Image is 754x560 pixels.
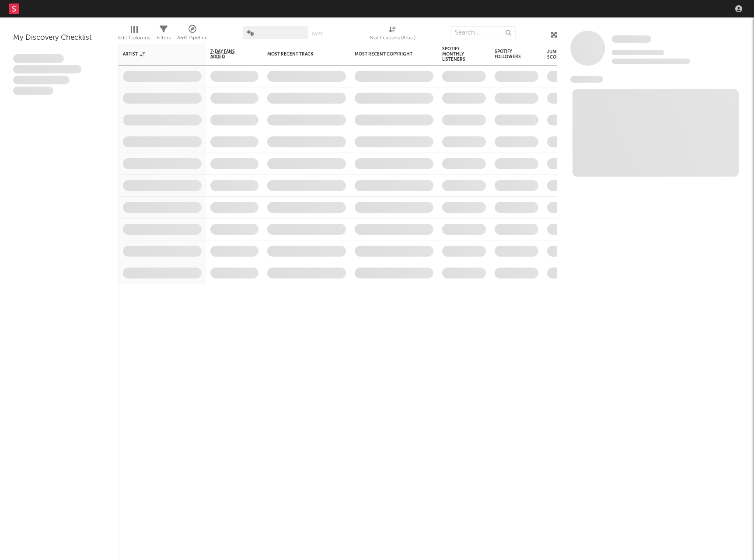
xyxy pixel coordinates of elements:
[123,52,188,57] div: Artist
[157,22,171,47] div: Filters
[612,50,664,55] span: Tracking Since: [DATE]
[13,87,53,95] span: Aliquam viverra
[157,33,171,43] div: Filters
[13,76,70,84] span: Praesent ac interdum
[13,33,105,43] div: My Discovery Checklist
[370,33,415,43] div: Notifications (Artist)
[442,46,473,62] div: Spotify Monthly Listeners
[570,76,603,83] span: News Feed
[13,65,81,74] span: Integer aliquet in purus et
[612,35,651,44] a: Some Artist
[450,26,516,39] input: Search...
[13,54,64,63] span: Lorem ipsum dolor
[495,49,525,59] div: Spotify Followers
[311,31,323,36] button: Save
[370,22,415,47] div: Notifications (Artist)
[210,49,245,59] span: 7-Day Fans Added
[547,49,569,60] div: Jump Score
[267,52,333,57] div: Most Recent Track
[612,35,651,43] span: Some Artist
[177,33,208,43] div: A&R Pipeline
[118,22,150,47] div: Edit Columns
[177,22,208,47] div: A&R Pipeline
[612,59,690,64] span: 0 fans last week
[118,33,150,43] div: Edit Columns
[355,52,420,57] div: Most Recent Copyright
